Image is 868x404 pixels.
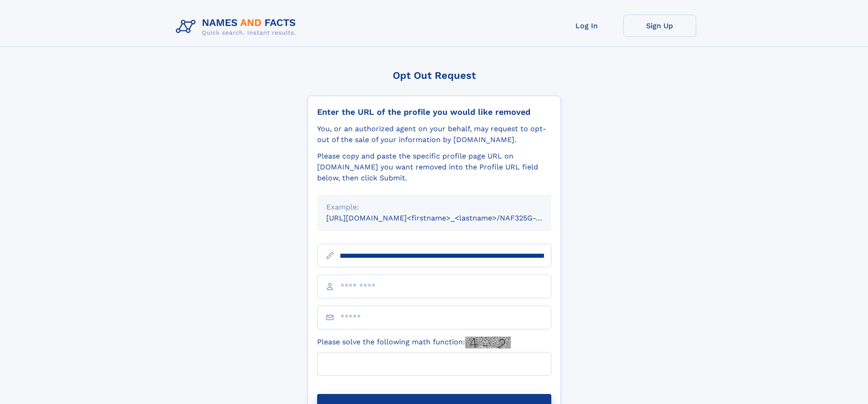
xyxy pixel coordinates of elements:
[623,15,696,37] a: Sign Up
[317,107,551,117] div: Enter the URL of the profile you would like removed
[317,123,551,145] div: You, or an authorized agent on your behalf, may request to opt-out of the sale of your informatio...
[172,15,303,39] img: Logo Names and Facts
[326,214,569,222] small: [URL][DOMAIN_NAME]<firstname>_<lastname>/NAF325G-xxxxxxxx
[308,70,561,81] div: Opt Out Request
[317,337,511,348] label: Please solve the following math function:
[326,202,542,213] div: Example:
[550,15,623,37] a: Log In
[317,151,551,184] div: Please copy and paste the specific profile page URL on [DOMAIN_NAME] you want removed into the Pr...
